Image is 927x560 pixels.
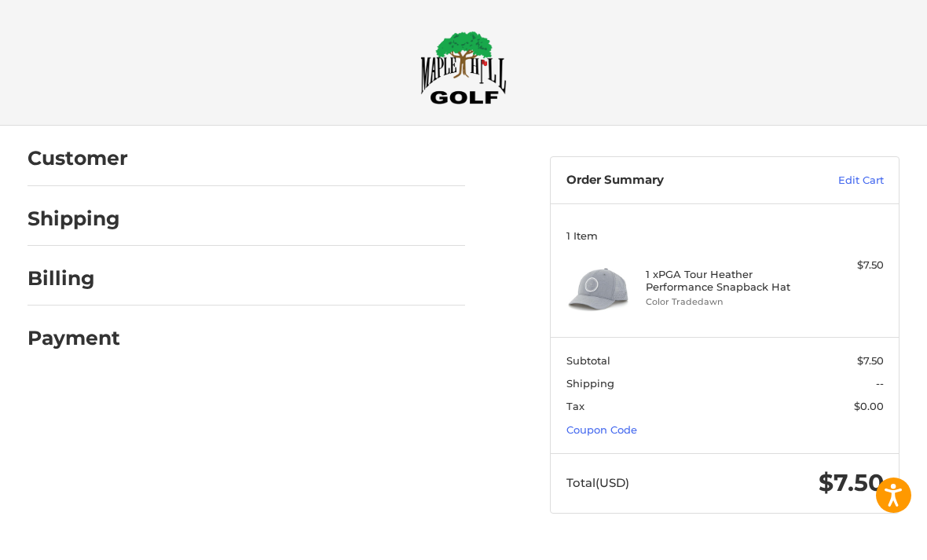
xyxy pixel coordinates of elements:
[566,173,783,188] h3: Order Summary
[16,492,187,544] iframe: Gorgias live chat messenger
[566,400,584,412] span: Tax
[566,377,614,390] span: Shipping
[27,207,120,231] h2: Shipping
[819,468,884,497] span: $7.50
[27,146,128,170] h2: Customer
[566,229,884,242] h3: 1 Item
[876,377,884,390] span: --
[27,326,120,350] h2: Payment
[566,423,637,436] a: Coupon Code
[646,268,801,294] h4: 1 x PGA Tour Heather Performance Snapback Hat
[782,173,884,188] a: Edit Cart
[854,400,884,412] span: $0.00
[646,295,801,309] li: Color Tradedawn
[566,354,610,367] span: Subtotal
[27,266,119,291] h2: Billing
[420,31,507,104] img: Maple Hill Golf
[566,475,629,490] span: Total (USD)
[857,354,884,367] span: $7.50
[804,258,884,273] div: $7.50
